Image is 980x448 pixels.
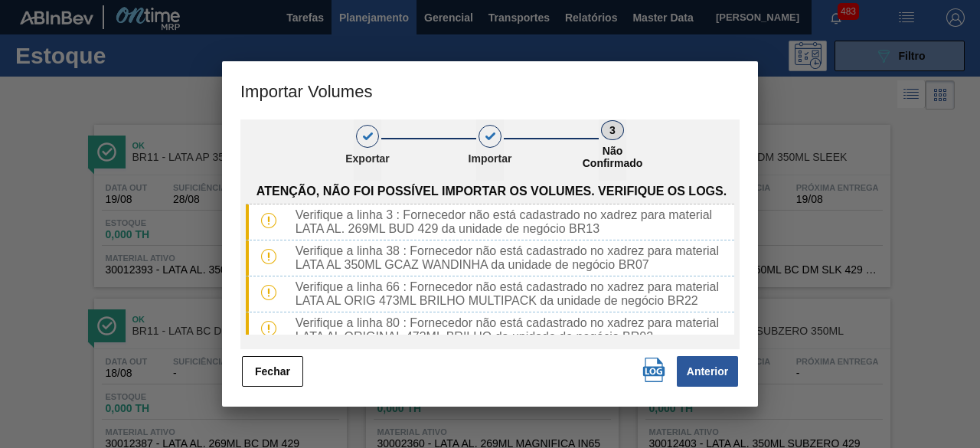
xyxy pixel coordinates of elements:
[256,185,727,198] span: Atenção, não foi possível importar os volumes. Verifique os logs.
[354,119,381,181] button: 1Exportar
[574,145,651,169] p: Não Confirmado
[261,249,276,264] img: Tipo
[329,152,406,165] p: Exportar
[639,355,669,385] button: Download Logs
[289,280,734,308] div: Verifique a linha 66 : Fornecedor não está cadastrado no xadrez para material LATA AL ORIG 473ML ...
[261,321,276,336] img: Tipo
[599,119,626,181] button: 3Não Confirmado
[677,356,738,387] button: Anterior
[242,356,303,387] button: Fechar
[261,285,276,300] img: Tipo
[289,208,734,236] div: Verifique a linha 3 : Fornecedor não está cadastrado no xadrez para material LATA AL. 269ML BUD 4...
[289,244,734,272] div: Verifique a linha 38 : Fornecedor não está cadastrado no xadrez para material LATA AL 350ML GCAZ ...
[222,61,758,119] h3: Importar Volumes
[476,119,504,181] button: 2Importar
[356,125,379,148] div: 1
[261,213,276,228] img: Tipo
[452,152,528,165] p: Importar
[289,316,734,344] div: Verifique a linha 80 : Fornecedor não está cadastrado no xadrez para material LATA AL ORIGINAL 47...
[601,120,624,140] div: 3
[479,125,501,148] div: 2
